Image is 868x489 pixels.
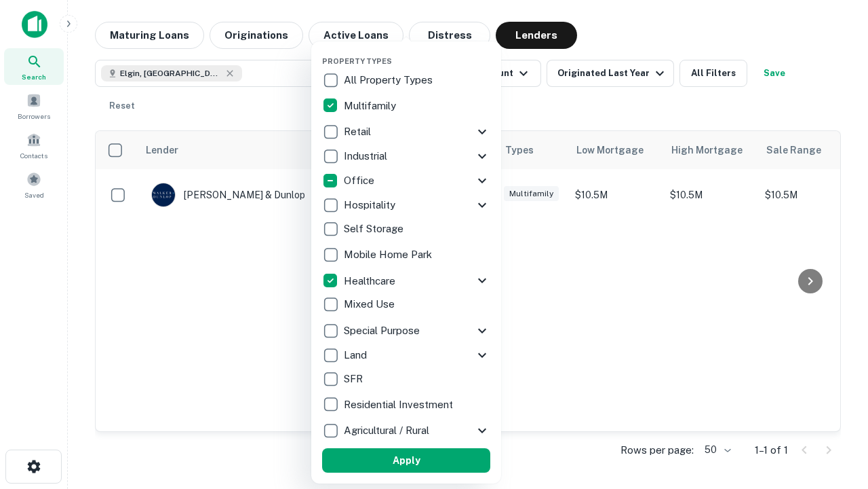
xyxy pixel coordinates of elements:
[344,371,366,387] p: SFR
[800,380,868,446] iframe: Chat Widget
[322,193,490,217] div: Hospitality
[322,57,392,65] span: Property Types
[344,98,399,114] p: Multifamily
[344,422,432,439] p: Agricultural / Rural
[344,397,456,413] p: Residential Investment
[322,120,490,144] div: Retail
[344,247,435,263] p: Mobile Home Park
[344,124,374,140] p: Retail
[322,418,490,443] div: Agricultural / Rural
[344,347,370,363] p: Land
[344,173,377,189] p: Office
[322,448,490,473] button: Apply
[344,273,398,289] p: Healthcare
[344,221,406,237] p: Self Storage
[344,197,398,213] p: Hospitality
[344,323,422,339] p: Special Purpose
[344,72,435,88] p: All Property Types
[322,319,490,343] div: Special Purpose
[322,144,490,168] div: Industrial
[344,148,390,164] p: Industrial
[344,296,397,312] p: Mixed Use
[322,343,490,367] div: Land
[322,168,490,193] div: Office
[322,268,490,293] div: Healthcare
